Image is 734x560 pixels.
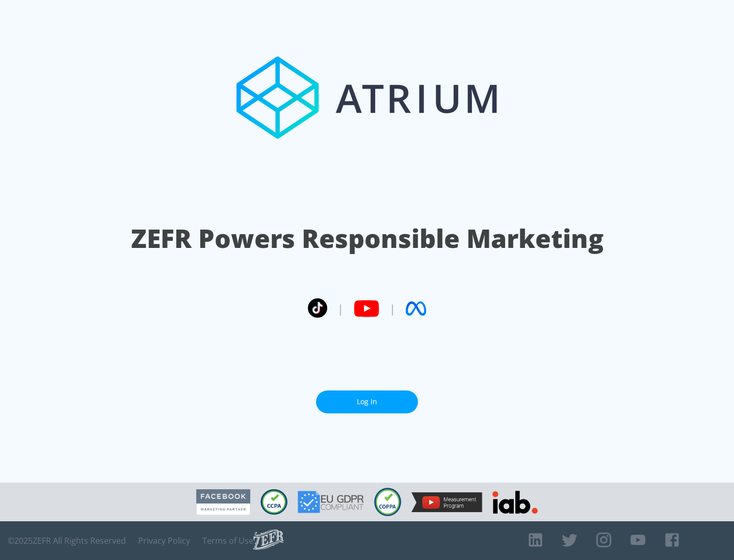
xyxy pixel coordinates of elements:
img: YouTube Measurement Program [411,492,482,512]
span: | [389,301,396,316]
span: © 2025 ZEFR All Rights Reserved [8,536,126,546]
h1: ZEFR Powers Responsible Marketing [131,221,604,256]
a: Privacy Policy [138,536,190,546]
img: IAB [492,491,538,514]
a: Log In [316,390,418,413]
span: | [337,301,344,316]
a: Terms of Use [202,536,253,546]
img: CCPA Compliant [260,489,287,515]
img: GDPR Compliant [298,491,364,513]
img: Facebook Marketing Partner [196,489,250,515]
img: COPPA Compliant [374,488,401,516]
